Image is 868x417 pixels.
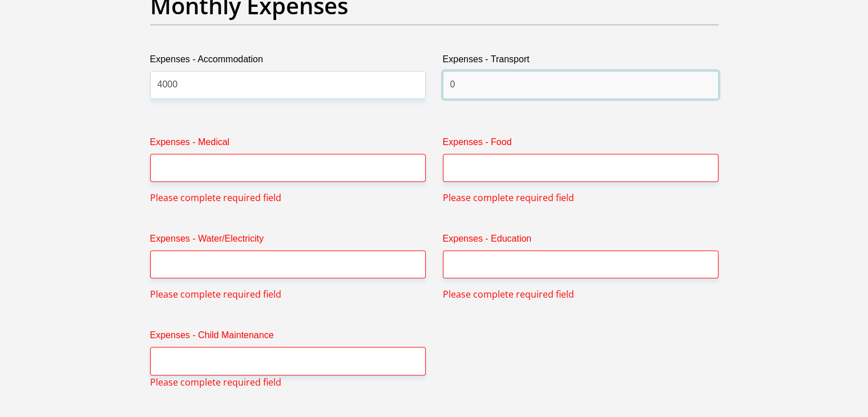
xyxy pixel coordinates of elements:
[150,191,281,205] span: Please complete required field
[150,135,426,154] label: Expenses - Medical
[150,154,426,182] input: Expenses - Medical
[150,71,426,99] input: Expenses - Accommodation
[443,287,574,301] span: Please complete required field
[443,135,718,154] label: Expenses - Food
[150,347,426,375] input: Expenses - Child Maintenance
[150,328,426,347] label: Expenses - Child Maintenance
[443,53,718,71] label: Expenses - Transport
[150,287,281,301] span: Please complete required field
[443,232,718,250] label: Expenses - Education
[443,71,718,99] input: Expenses - Transport
[150,53,426,71] label: Expenses - Accommodation
[443,191,574,205] span: Please complete required field
[150,232,426,250] label: Expenses - Water/Electricity
[443,250,718,278] input: Expenses - Education
[150,375,281,389] span: Please complete required field
[150,250,426,278] input: Expenses - Water/Electricity
[443,154,718,182] input: Expenses - Food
